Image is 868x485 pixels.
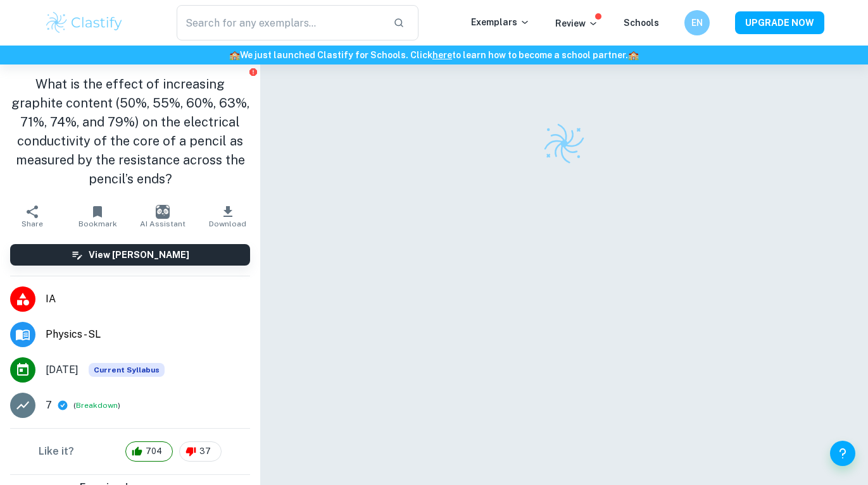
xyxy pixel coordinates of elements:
[89,248,189,262] h6: View [PERSON_NAME]
[89,363,165,377] div: This exemplar is based on the current syllabus. Feel free to refer to it for inspiration/ideas wh...
[628,50,639,60] span: 🏫
[156,205,170,219] img: AI Assistant
[89,363,165,377] span: Current Syllabus
[830,441,855,466] button: Help and Feedback
[555,16,598,30] p: Review
[46,362,79,378] span: [DATE]
[209,219,246,228] span: Download
[248,67,258,77] button: Report issue
[624,18,659,28] a: Schools
[139,445,169,458] span: 704
[3,48,865,62] h6: We just launched Clastify for Schools. Click to learn how to become a school partner.
[179,441,222,462] div: 37
[432,50,452,60] a: here
[177,5,384,40] input: Search for any exemplars...
[39,444,74,459] h6: Like it?
[125,441,173,462] div: 704
[22,219,43,228] span: Share
[79,219,117,228] span: Bookmark
[46,398,52,413] p: 7
[65,199,130,234] button: Bookmark
[192,445,218,458] span: 37
[10,244,250,266] button: View [PERSON_NAME]
[46,327,250,342] span: Physics - SL
[195,199,260,234] button: Download
[46,292,250,307] span: IA
[140,219,186,228] span: AI Assistant
[10,75,250,188] h1: What is the effect of increasing graphite content (50%, 55%, 60%, 63%, 71%, 74%, and 79%) on the ...
[542,121,586,166] img: Clastify logo
[130,199,196,234] button: AI Assistant
[44,10,125,35] img: Clastify logo
[76,400,118,411] button: Breakdown
[73,400,120,412] span: ( )
[735,11,824,34] button: UPGRADE NOW
[471,15,530,29] p: Exemplars
[689,16,704,30] h6: EN
[229,50,240,60] span: 🏫
[684,10,710,35] button: EN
